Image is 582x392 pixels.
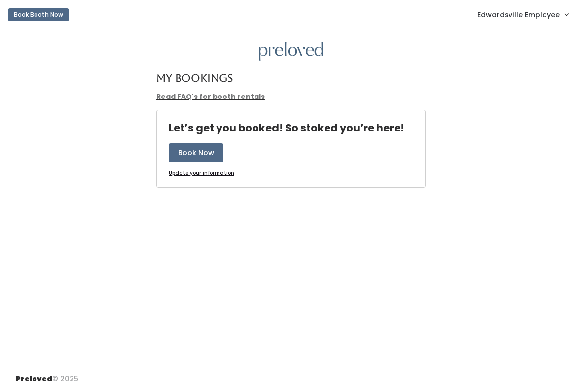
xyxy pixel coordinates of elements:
[16,366,78,384] div: © 2025
[169,170,234,177] a: Update your information
[169,122,404,133] h4: Let’s get you booked! So stoked you’re here!
[156,92,265,101] a: Read FAQ's for booth rentals
[16,374,52,384] span: Preloved
[259,42,323,61] img: preloved logo
[477,9,560,20] span: Edwardsville Employee
[169,169,234,177] u: Update your information
[468,4,578,25] a: Edwardsville Employee
[8,4,69,26] a: Book Booth Now
[169,143,223,162] button: Book Now
[156,72,233,84] h4: My Bookings
[8,8,69,21] button: Book Booth Now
